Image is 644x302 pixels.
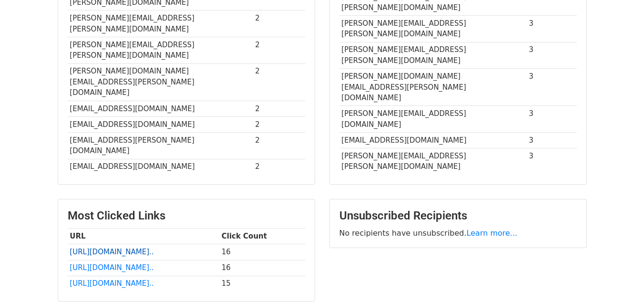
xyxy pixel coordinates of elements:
td: 16 [219,260,305,276]
p: No recipients have unsubscribed. [339,228,577,238]
td: 16 [219,244,305,260]
a: [URL][DOMAIN_NAME].. [70,248,153,256]
td: 2 [253,159,305,175]
td: [EMAIL_ADDRESS][DOMAIN_NAME] [339,132,527,148]
td: 3 [527,148,577,175]
td: 2 [253,116,305,132]
iframe: Chat Widget [596,256,644,302]
td: 15 [219,276,305,292]
a: Learn more... [467,229,518,238]
td: 3 [527,69,577,106]
td: 3 [527,106,577,133]
td: [EMAIL_ADDRESS][DOMAIN_NAME] [68,159,253,175]
td: [PERSON_NAME][EMAIL_ADDRESS][PERSON_NAME][DOMAIN_NAME] [68,37,253,64]
td: 2 [253,101,305,116]
td: 2 [253,10,305,37]
h3: Most Clicked Links [68,209,305,223]
td: [PERSON_NAME][EMAIL_ADDRESS][PERSON_NAME][DOMAIN_NAME] [339,16,527,42]
td: [PERSON_NAME][DOMAIN_NAME][EMAIL_ADDRESS][PERSON_NAME][DOMAIN_NAME] [68,63,253,101]
td: [PERSON_NAME][EMAIL_ADDRESS][PERSON_NAME][DOMAIN_NAME] [68,10,253,37]
td: 3 [527,16,577,42]
td: [EMAIL_ADDRESS][PERSON_NAME][DOMAIN_NAME] [68,132,253,159]
td: 3 [527,42,577,69]
td: [PERSON_NAME][EMAIL_ADDRESS][PERSON_NAME][DOMAIN_NAME] [339,148,527,175]
th: Click Count [219,229,305,244]
td: 2 [253,63,305,101]
td: [EMAIL_ADDRESS][DOMAIN_NAME] [68,101,253,116]
a: [URL][DOMAIN_NAME].. [70,279,153,288]
a: [URL][DOMAIN_NAME].. [70,263,153,272]
h3: Unsubscribed Recipients [339,209,577,223]
td: [EMAIL_ADDRESS][DOMAIN_NAME] [68,116,253,132]
td: 2 [253,37,305,64]
th: URL [68,229,219,244]
td: [PERSON_NAME][EMAIL_ADDRESS][PERSON_NAME][DOMAIN_NAME] [339,42,527,69]
td: 3 [527,132,577,148]
td: [PERSON_NAME][EMAIL_ADDRESS][DOMAIN_NAME] [339,106,527,133]
td: 2 [253,132,305,159]
td: [PERSON_NAME][DOMAIN_NAME][EMAIL_ADDRESS][PERSON_NAME][DOMAIN_NAME] [339,69,527,106]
